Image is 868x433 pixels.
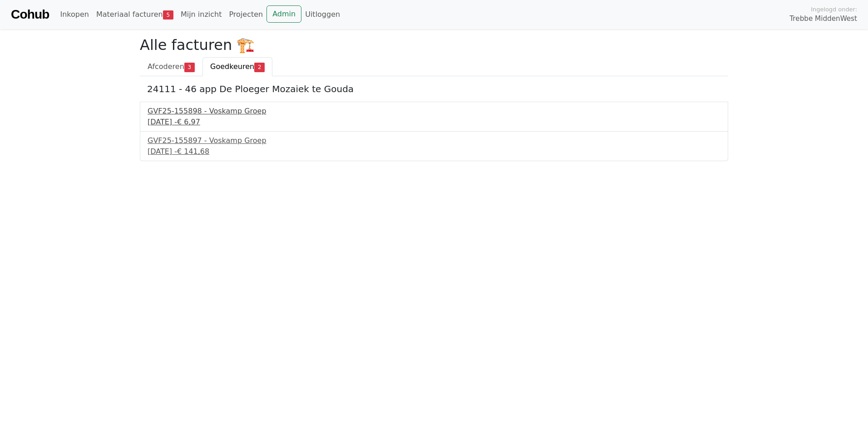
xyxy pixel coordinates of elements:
a: Admin [266,5,301,23]
div: [DATE] - [148,117,720,128]
div: [DATE] - [148,146,720,157]
span: € 141,68 [177,147,209,156]
a: Mijn inzicht [177,5,226,24]
a: Afcoderen3 [140,57,202,76]
a: Projecten [225,5,266,24]
a: Goedkeuren2 [202,57,272,76]
div: GVF25-155897 - Voskamp Groep [148,135,720,146]
span: 5 [163,10,173,20]
a: GVF25-155898 - Voskamp Groep[DATE] -€ 6,97 [148,106,720,128]
a: GVF25-155897 - Voskamp Groep[DATE] -€ 141,68 [148,135,720,157]
h2: Alle facturen 🏗️ [140,36,728,54]
span: € 6,97 [177,118,200,126]
a: Inkopen [56,5,92,24]
a: Materiaal facturen5 [93,5,177,24]
a: Cohub [11,4,49,25]
span: Goedkeuren [210,62,254,71]
span: Ingelogd onder: [811,5,857,14]
span: Afcoderen [148,62,184,71]
span: 2 [254,63,265,72]
h5: 24111 - 46 app De Ploeger Mozaiek te Gouda [147,84,721,94]
span: Trebbe MiddenWest [789,14,857,24]
div: GVF25-155898 - Voskamp Groep [148,106,720,117]
span: 3 [184,63,195,72]
a: Uitloggen [301,5,344,24]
